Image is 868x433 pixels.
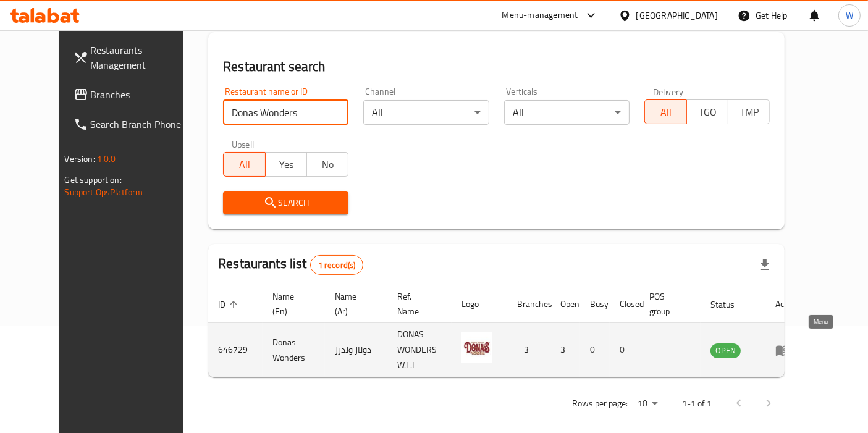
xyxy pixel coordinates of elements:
[223,57,770,76] h2: Restaurant search
[502,8,578,23] div: Menu-management
[461,332,492,363] img: Donas Wonders
[580,323,610,377] td: 0
[208,285,808,377] table: enhanced table
[91,43,194,72] span: Restaurants Management
[232,140,255,148] label: Upsell
[636,9,718,22] div: [GEOGRAPHIC_DATA]
[229,156,260,174] span: All
[550,323,580,377] td: 3
[218,254,363,275] h2: Restaurants list
[306,152,348,177] button: No
[572,396,628,411] p: Rows per page:
[97,151,116,167] span: 1.0.0
[310,255,364,275] div: Total records count
[452,285,507,323] th: Logo
[610,323,639,377] td: 0
[728,99,770,124] button: TMP
[507,323,550,377] td: 3
[397,289,437,319] span: Ref. Name
[335,289,373,319] span: Name (Ar)
[682,396,712,411] p: 1-1 of 1
[504,100,630,125] div: All
[218,297,242,312] span: ID
[91,87,194,102] span: Branches
[507,285,550,323] th: Branches
[692,103,723,121] span: TGO
[765,285,808,323] th: Action
[65,172,122,188] span: Get support on:
[265,152,307,177] button: Yes
[363,100,489,125] div: All
[580,285,610,323] th: Busy
[610,285,639,323] th: Closed
[633,395,662,413] div: Rows per page:
[223,100,348,125] input: Search for restaurant name or ID..
[387,323,452,377] td: DONAS WONDERS W.L.L
[650,103,681,121] span: All
[271,156,302,174] span: Yes
[649,289,686,319] span: POS group
[263,323,325,377] td: Donas Wonders
[223,152,265,177] button: All
[311,259,363,271] span: 1 record(s)
[64,35,204,80] a: Restaurants Management
[65,151,95,167] span: Version:
[272,289,310,319] span: Name (En)
[653,87,684,96] label: Delivery
[644,99,686,124] button: All
[733,103,765,121] span: TMP
[686,99,728,124] button: TGO
[710,343,741,358] span: OPEN
[750,250,780,280] div: Export file
[710,297,751,312] span: Status
[312,156,343,174] span: No
[91,117,194,132] span: Search Branch Phone
[550,285,580,323] th: Open
[325,323,387,377] td: دوناز وندرز
[64,109,204,139] a: Search Branch Phone
[223,191,348,214] button: Search
[65,184,143,200] a: Support.OpsPlatform
[64,80,204,109] a: Branches
[233,195,339,211] span: Search
[846,9,853,22] span: W
[710,343,741,358] div: OPEN
[208,323,263,377] td: 646729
